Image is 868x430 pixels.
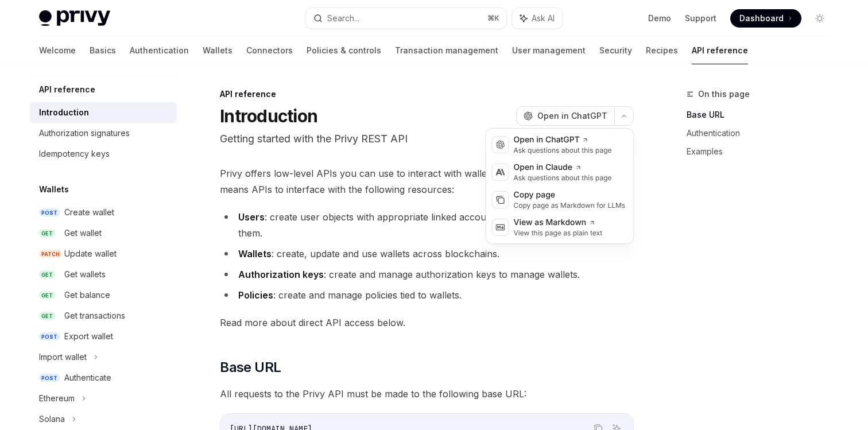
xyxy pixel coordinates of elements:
[39,229,55,238] span: GET
[220,88,634,100] div: API reference
[39,10,110,26] img: light logo
[203,37,232,64] a: Wallets
[238,248,272,259] strong: Wallets
[30,326,177,347] a: POSTExport wallet
[39,312,55,320] span: GET
[599,37,632,64] a: Security
[514,201,626,210] div: Copy page as Markdown for LLMs
[532,13,555,24] span: Ask AI
[220,131,634,147] p: Getting started with the Privy REST API
[39,291,55,300] span: GET
[30,202,177,223] a: POSTCreate wallet
[64,206,114,219] div: Create wallet
[220,106,317,126] h1: Introduction
[512,8,563,29] button: Ask AI
[39,106,89,119] div: Introduction
[220,315,634,331] span: Read more about direct API access below.
[39,83,95,96] h5: API reference
[30,243,177,264] a: PATCHUpdate wallet
[64,309,125,323] div: Get transactions
[39,392,75,405] div: Ethereum
[220,287,634,303] li: : create and manage policies tied to wallets.
[220,358,281,377] span: Base URL
[30,123,177,144] a: Authorization signatures
[64,226,102,240] div: Get wallet
[537,110,607,122] span: Open in ChatGPT
[30,102,177,123] a: Introduction
[30,144,177,164] a: Idempotency keys
[687,124,838,142] a: Authentication
[30,367,177,388] a: POSTAuthenticate
[730,9,801,28] a: Dashboard
[39,374,60,382] span: POST
[220,165,634,197] span: Privy offers low-level APIs you can use to interact with wallets and user objects directly. This ...
[39,147,110,161] div: Idempotency keys
[64,268,106,281] div: Get wallets
[687,142,838,161] a: Examples
[30,305,177,326] a: GETGet transactions
[238,289,273,301] strong: Policies
[395,37,498,64] a: Transaction management
[646,37,678,64] a: Recipes
[64,288,110,302] div: Get balance
[514,162,612,173] div: Open in Claude
[39,270,55,279] span: GET
[692,37,748,64] a: API reference
[220,266,634,282] li: : create and manage authorization keys to manage wallets.
[220,386,634,402] span: All requests to the Privy API must be made to the following base URL:
[220,209,634,241] li: : create user objects with appropriate linked accounts and pregenerate wallets for them.
[739,13,784,24] span: Dashboard
[238,211,265,223] strong: Users
[90,37,116,64] a: Basics
[327,11,359,25] div: Search...
[514,134,612,146] div: Open in ChatGPT
[487,14,499,23] span: ⌘ K
[698,87,750,101] span: On this page
[685,13,716,24] a: Support
[39,250,62,258] span: PATCH
[307,37,381,64] a: Policies & controls
[64,371,111,385] div: Authenticate
[39,126,130,140] div: Authorization signatures
[130,37,189,64] a: Authentication
[64,330,113,343] div: Export wallet
[39,183,69,196] h5: Wallets
[39,350,87,364] div: Import wallet
[220,246,634,262] li: : create, update and use wallets across blockchains.
[39,412,65,426] div: Solana
[514,146,612,155] div: Ask questions about this page
[514,217,603,228] div: View as Markdown
[39,37,76,64] a: Welcome
[514,228,603,238] div: View this page as plain text
[30,264,177,285] a: GETGet wallets
[238,269,324,280] strong: Authorization keys
[516,106,614,126] button: Open in ChatGPT
[30,285,177,305] a: GETGet balance
[514,173,612,183] div: Ask questions about this page
[64,247,117,261] div: Update wallet
[246,37,293,64] a: Connectors
[30,223,177,243] a: GETGet wallet
[811,9,829,28] button: Toggle dark mode
[648,13,671,24] a: Demo
[687,106,838,124] a: Base URL
[39,208,60,217] span: POST
[512,37,586,64] a: User management
[39,332,60,341] span: POST
[305,8,506,29] button: Search...⌘K
[514,189,626,201] div: Copy page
